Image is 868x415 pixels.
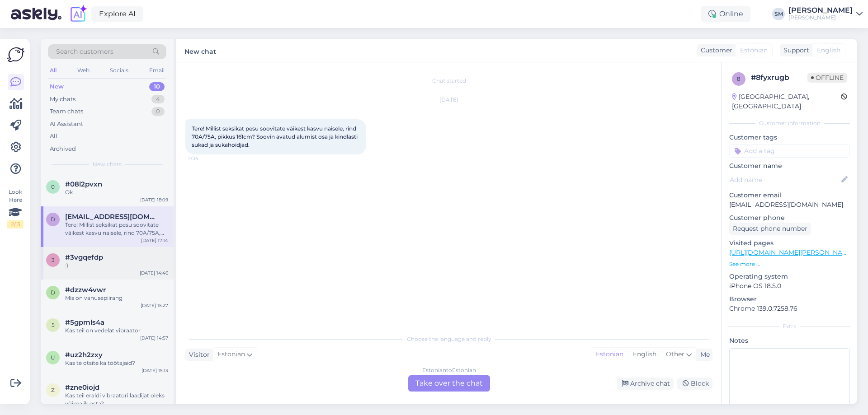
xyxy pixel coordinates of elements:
div: Choose the language and reply [185,335,712,343]
span: #5gpmls4a [65,318,104,326]
div: [PERSON_NAME] [788,7,853,14]
a: [URL][DOMAIN_NAME][PERSON_NAME] [729,248,854,256]
span: 17:14 [188,155,222,162]
div: Visitor [185,350,210,359]
div: Take over the chat [408,375,490,392]
div: Ok [65,188,168,196]
div: My chats [50,95,75,104]
label: New chat [184,44,216,56]
div: Estonian [591,348,628,361]
span: d [51,289,55,296]
a: Explore AI [91,6,143,22]
p: Visited pages [729,238,850,248]
input: Add a tag [729,144,850,158]
div: [GEOGRAPHIC_DATA], [GEOGRAPHIC_DATA] [732,92,841,111]
span: d [51,216,55,223]
img: Askly Logo [7,46,24,63]
input: Add name [730,175,840,185]
p: Customer phone [729,213,850,223]
div: Look Here [7,188,24,228]
div: English [628,348,661,361]
span: 3 [52,256,55,263]
p: Operating system [729,272,850,281]
span: Estonian [740,46,768,55]
div: Request phone number [729,223,811,235]
div: Tere! Millist seksikat pesu soovitate väikest kasvu naisele, rind 70A/75A, pikkus 161cm? Soovin a... [65,221,168,237]
span: #3vgqefdp [65,253,103,261]
p: Customer name [729,161,850,171]
span: 0 [51,183,55,190]
div: Support [780,46,809,55]
div: # 8fyxrugb [751,72,807,83]
p: [EMAIL_ADDRESS][DOMAIN_NAME] [729,200,850,210]
div: [DATE] 14:46 [140,270,168,276]
div: Archive chat [617,378,674,390]
div: SM [772,8,785,20]
div: All [50,132,57,141]
p: Customer email [729,191,850,200]
div: Estonian to Estonian [422,366,476,374]
p: Chrome 139.0.7258.76 [729,304,850,313]
p: See more ... [729,260,850,268]
div: [PERSON_NAME] [788,14,853,21]
div: Email [147,65,166,76]
span: diannaojala@gmail.com [65,213,159,221]
div: Kas teil on vedelat vibraator [65,326,168,335]
div: AI Assistant [50,120,83,129]
div: Web [75,65,91,76]
span: 5 [52,322,55,328]
div: 2 / 3 [7,220,24,228]
span: 8 [737,75,741,82]
div: Archived [50,145,76,154]
span: Search customers [56,47,113,56]
div: 0 [151,107,165,116]
p: Browser [729,294,850,304]
div: :) [65,261,168,270]
div: Block [677,378,712,390]
div: Socials [108,65,130,76]
div: Team chats [50,107,83,116]
p: Customer tags [729,133,850,142]
div: Kas teil eraldi vibraatori laadijat oleks võimalik osta? [65,392,168,408]
div: New [50,82,64,91]
span: #dzzw4vwr [65,286,106,294]
span: English [817,46,840,55]
div: Extra [729,322,850,331]
span: New chats [93,160,122,168]
div: [DATE] 15:13 [142,367,168,374]
div: All [48,65,58,76]
div: Customer [697,46,732,55]
a: [PERSON_NAME][PERSON_NAME] [788,7,863,21]
span: u [51,354,55,361]
div: Mis on vanusepiirang [65,294,168,302]
div: [DATE] 14:57 [140,335,168,341]
div: [DATE] 17:14 [141,237,168,244]
div: [DATE] 15:27 [141,302,168,309]
div: Chat started [185,77,712,85]
span: Estonian [217,350,245,359]
img: explore-ai [69,5,88,23]
span: #uz2h2zxy [65,351,103,359]
span: Offline [807,73,847,83]
span: Other [666,350,684,358]
div: 10 [149,82,165,91]
span: #08l2pvxn [65,180,102,188]
p: Notes [729,336,850,345]
div: Kas te otsite ka töötajaid? [65,359,168,367]
span: #zne0iojd [65,383,99,392]
span: Tere! Millist seksikat pesu soovitate väikest kasvu naisele, rind 70A/75A, pikkus 161cm? Soovin a... [192,125,359,148]
div: [DATE] [185,96,712,104]
p: iPhone OS 18.5.0 [729,281,850,291]
div: Online [701,6,750,22]
div: [DATE] 18:09 [140,196,168,203]
span: z [51,387,55,393]
div: Me [697,350,710,359]
div: 4 [151,95,165,104]
div: Customer information [729,119,850,127]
